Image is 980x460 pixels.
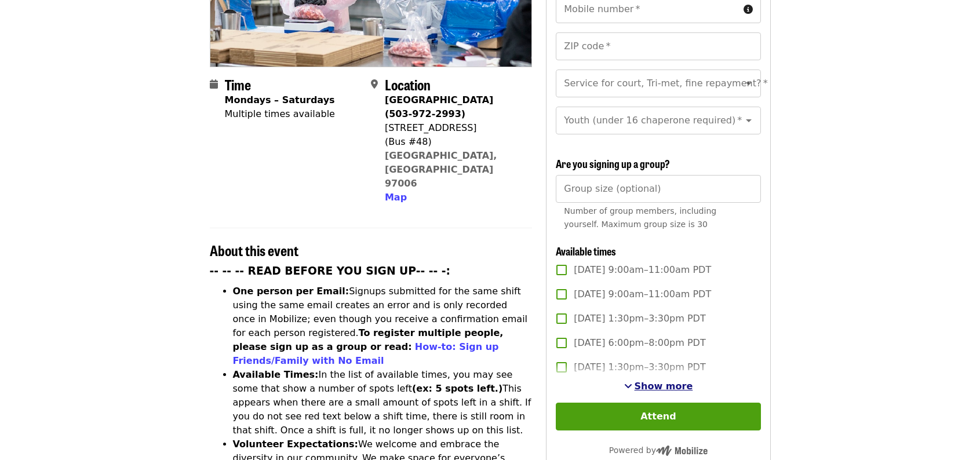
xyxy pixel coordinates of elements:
[225,94,335,105] strong: Mondays – Saturdays
[574,336,705,350] span: [DATE] 6:00pm–8:00pm PDT
[744,4,753,15] i: circle-info icon
[385,191,407,205] button: Map
[556,175,760,203] input: [object Object]
[635,381,693,392] span: Show more
[574,312,705,326] span: [DATE] 1:30pm–3:30pm PDT
[371,79,378,90] i: map-marker-alt icon
[210,240,298,260] span: About this event
[624,379,693,393] button: See more timeslots
[574,287,711,301] span: [DATE] 9:00am–11:00am PDT
[412,383,502,394] strong: (ex: 5 spots left.)
[210,79,218,90] i: calendar icon
[385,192,407,203] span: Map
[741,75,757,92] button: Open
[233,369,319,380] strong: Available Times:
[225,74,251,94] span: Time
[385,74,431,94] span: Location
[556,156,670,171] span: Are you signing up a group?
[210,265,451,277] strong: -- -- -- READ BEFORE YOU SIGN UP-- -- -:
[385,135,523,149] div: (Bus #48)
[385,94,493,119] strong: [GEOGRAPHIC_DATA] (503-972-2993)
[233,439,359,450] strong: Volunteer Expectations:
[656,446,708,456] img: Powered by Mobilize
[233,286,349,297] strong: One person per Email:
[556,32,760,60] input: ZIP code
[564,206,716,229] span: Number of group members, including yourself. Maximum group size is 30
[741,112,757,129] button: Open
[385,150,497,189] a: [GEOGRAPHIC_DATA], [GEOGRAPHIC_DATA] 97006
[574,360,705,374] span: [DATE] 1:30pm–3:30pm PDT
[233,284,533,368] li: Signups submitted for the same shift using the same email creates an error and is only recorded o...
[233,341,499,366] a: How-to: Sign up Friends/Family with No Email
[609,446,708,455] span: Powered by
[556,403,760,430] button: Attend
[556,243,616,258] span: Available times
[225,107,335,121] div: Multiple times available
[385,121,523,135] div: [STREET_ADDRESS]
[233,368,533,437] li: In the list of available times, you may see some that show a number of spots left This appears wh...
[233,327,504,352] strong: To register multiple people, please sign up as a group or read:
[574,263,711,277] span: [DATE] 9:00am–11:00am PDT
